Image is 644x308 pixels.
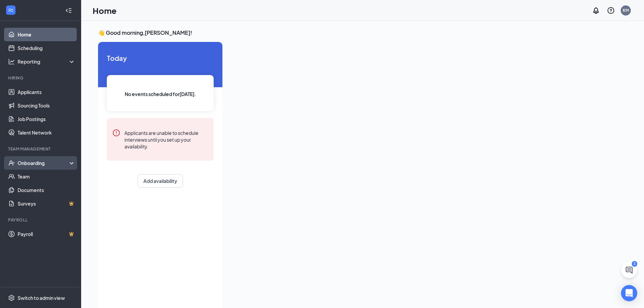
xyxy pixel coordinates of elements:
a: SurveysCrown [18,197,75,210]
svg: Collapse [65,7,72,14]
svg: WorkstreamLogo [7,7,14,14]
div: 3 [632,261,637,267]
h3: 👋 Good morning, [PERSON_NAME] ! [98,29,606,37]
div: Reporting [18,58,76,65]
svg: QuestionInfo [607,6,615,15]
span: No events scheduled for [DATE] . [125,90,196,98]
div: Open Intercom Messenger [621,285,637,301]
a: Home [18,28,75,41]
div: Switch to admin view [18,294,65,301]
svg: Analysis [8,58,15,65]
div: Applicants are unable to schedule interviews until you set up your availability. [124,129,208,150]
h1: Home [93,5,117,16]
div: Payroll [8,217,74,223]
a: Sourcing Tools [18,99,75,112]
span: Today [107,53,214,63]
a: Scheduling [18,41,75,55]
a: Applicants [18,85,75,99]
svg: Settings [8,294,15,301]
svg: Notifications [592,6,600,15]
a: PayrollCrown [18,227,75,241]
a: Talent Network [18,126,75,139]
svg: ChatActive [625,266,633,274]
div: KM [623,7,629,13]
a: Team [18,170,75,183]
div: Hiring [8,75,74,81]
div: Team Management [8,146,74,152]
a: Job Postings [18,112,75,126]
svg: Error [112,129,120,137]
button: ChatActive [621,262,637,278]
a: Documents [18,183,75,197]
svg: UserCheck [8,160,15,166]
button: Add availability [138,174,183,188]
div: Onboarding [18,160,70,166]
